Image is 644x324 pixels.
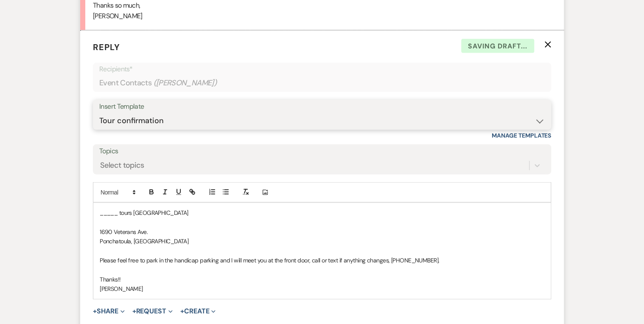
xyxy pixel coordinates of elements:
[93,11,551,22] p: [PERSON_NAME]
[93,42,120,53] span: Reply
[93,308,97,315] span: +
[132,308,173,315] button: Request
[100,237,544,246] p: Ponchatoula, [GEOGRAPHIC_DATA]
[99,64,545,75] p: Recipients*
[99,145,545,158] label: Topics
[100,208,544,217] p: _____ tours [GEOGRAPHIC_DATA]
[180,308,184,315] span: +
[492,132,551,139] a: Manage Templates
[100,275,544,284] p: Thanks!!
[153,77,217,89] span: ( [PERSON_NAME] )
[99,101,545,113] div: Insert Template
[100,284,544,293] p: [PERSON_NAME]
[180,308,216,315] button: Create
[100,160,144,172] div: Select topics
[99,75,545,91] div: Event Contacts
[132,308,136,315] span: +
[100,227,544,237] p: 1690 Veterans Ave.
[461,39,534,54] span: Saving draft...
[93,308,125,315] button: Share
[100,256,544,265] p: Please feel free to park in the handicap parking and I will meet you at the front door, call or t...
